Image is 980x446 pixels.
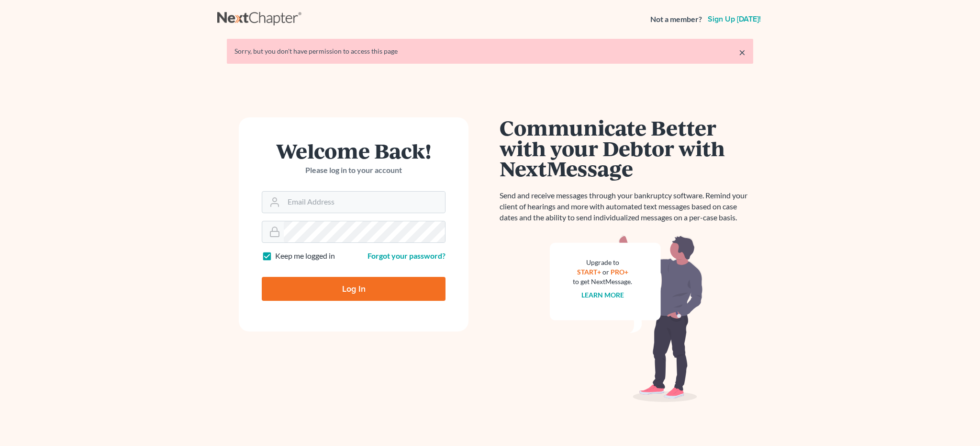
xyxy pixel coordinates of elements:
[275,251,335,262] label: Keep me logged in
[581,291,624,299] a: Learn more
[706,15,763,23] a: Sign up [DATE]!
[602,268,609,276] span: or
[573,258,632,267] div: Upgrade to
[739,46,746,58] a: ×
[262,277,445,301] input: Log In
[284,192,445,213] input: Email Address
[262,140,445,161] h1: Welcome Back!
[367,251,445,260] a: Forgot your password?
[577,268,601,276] a: START+
[262,165,445,176] p: Please log in to your account
[500,190,753,223] p: Send and receive messages through your bankruptcy software. Remind your client of hearings and mo...
[650,14,702,25] strong: Not a member?
[611,268,628,276] a: PRO+
[550,235,703,402] img: nextmessage_bg-59042aed3d76b12b5cd301f8e5b87938c9018125f34e5fa2b7a6b67550977c72.svg
[573,277,632,286] div: to get NextMessage.
[500,117,753,179] h1: Communicate Better with your Debtor with NextMessage
[234,46,746,56] div: Sorry, but you don't have permission to access this page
